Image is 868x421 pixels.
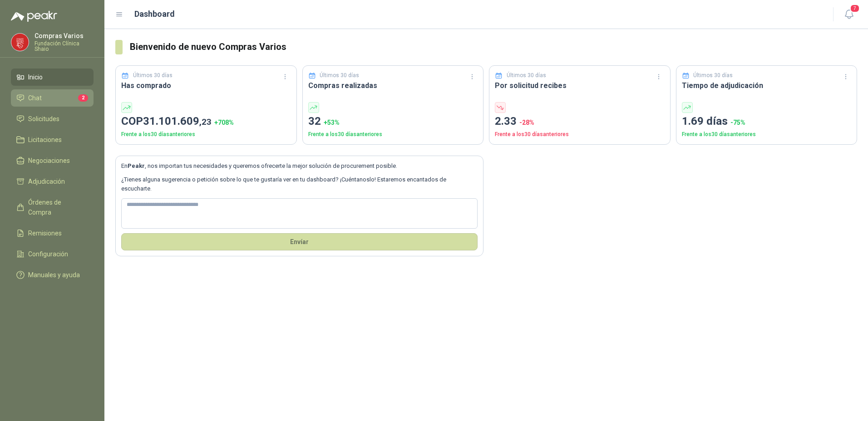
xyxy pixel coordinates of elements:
[28,270,80,280] span: Manuales y ayuda
[11,194,94,221] a: Órdenes de Compra
[320,71,359,80] p: Últimos 30 días
[121,175,478,194] p: ¿Tienes alguna sugerencia o petición sobre lo que te gustaría ver en tu dashboard? ¡Cuéntanoslo! ...
[11,225,94,242] a: Remisiones
[730,119,745,126] span: -75 %
[11,173,94,190] a: Adjudicación
[308,80,478,91] h3: Compras realizadas
[850,4,860,13] span: 7
[682,80,852,91] h3: Tiempo de adjudicación
[214,119,234,126] span: + 708 %
[121,162,478,171] p: En , nos importan tus necesidades y queremos ofrecerte la mejor solución de procurement posible.
[693,71,733,80] p: Últimos 30 días
[35,33,94,39] p: Compras Varios
[130,40,857,54] h3: Bienvenido de nuevo Compras Varios
[11,245,94,263] a: Configuración
[11,89,94,107] a: Chat2
[134,8,175,20] h1: Dashboard
[128,162,145,169] b: Peakr
[78,94,88,102] span: 2
[28,114,59,124] span: Solicitudes
[28,249,68,259] span: Configuración
[682,130,852,139] p: Frente a los 30 días anteriores
[11,131,94,148] a: Licitaciones
[11,152,94,169] a: Negociaciones
[11,266,94,284] a: Manuales y ayuda
[324,119,340,126] span: + 53 %
[308,113,478,130] p: 32
[495,80,665,91] h3: Por solicitud recibes
[308,130,478,139] p: Frente a los 30 días anteriores
[11,34,29,51] img: Company Logo
[121,233,478,250] button: Envíar
[28,156,70,166] span: Negociaciones
[28,176,65,186] span: Adjudicación
[133,71,173,80] p: Últimos 30 días
[28,72,43,82] span: Inicio
[121,130,291,139] p: Frente a los 30 días anteriores
[28,197,85,217] span: Órdenes de Compra
[495,130,665,139] p: Frente a los 30 días anteriores
[28,93,42,103] span: Chat
[11,110,94,127] a: Solicitudes
[841,6,857,23] button: 7
[28,135,62,145] span: Licitaciones
[11,69,94,86] a: Inicio
[199,117,212,127] span: ,23
[507,71,546,80] p: Últimos 30 días
[28,228,62,238] span: Remisiones
[682,113,852,130] p: 1.69 días
[121,113,291,130] p: COP
[495,113,665,130] p: 2.33
[35,41,94,52] p: Fundación Clínica Shaio
[143,115,212,127] span: 31.101.609
[121,80,291,91] h3: Has comprado
[11,11,57,22] img: Logo peakr
[519,119,534,126] span: -28 %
